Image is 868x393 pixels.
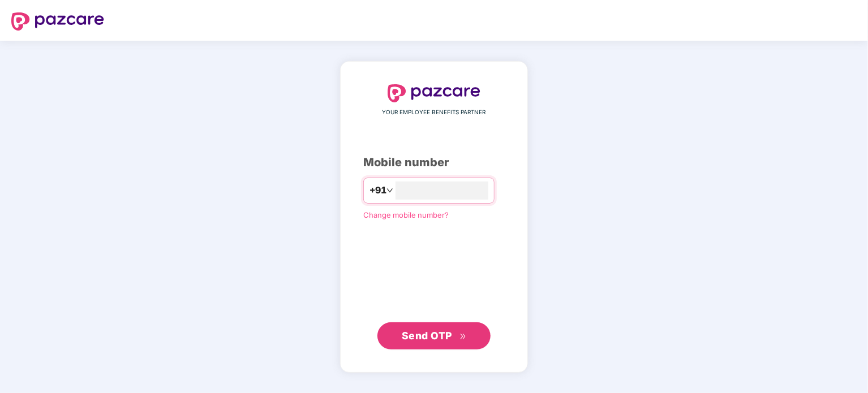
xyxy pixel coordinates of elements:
[388,84,480,102] img: logo
[363,154,505,171] div: Mobile number
[386,187,393,194] span: down
[459,333,467,340] span: double-right
[11,12,104,31] img: logo
[383,108,486,117] span: YOUR EMPLOYEE BENEFITS PARTNER
[369,183,386,197] span: +91
[377,322,491,349] button: Send OTPdouble-right
[363,210,449,219] a: Change mobile number?
[402,330,452,342] span: Send OTP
